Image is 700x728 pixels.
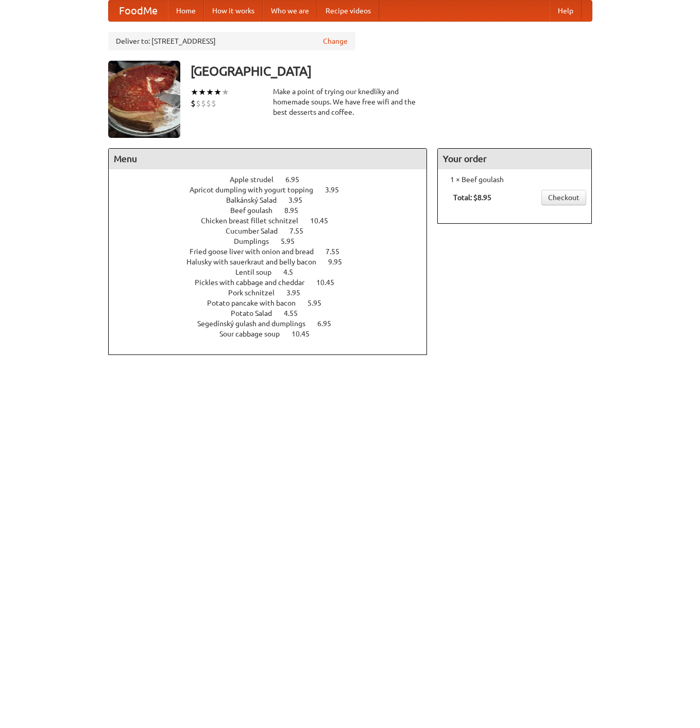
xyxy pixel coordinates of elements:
[195,278,353,287] a: Pickles with cabbage and cheddar 10.45
[228,289,285,297] span: Pork schnitzel
[221,86,229,98] li: ★
[219,330,329,338] a: Sour cabbage soup 10.45
[443,174,586,185] li: 1 × Beef goulash
[228,289,319,297] a: Pork schnitzel 3.95
[328,258,352,266] span: 9.95
[109,149,427,169] h4: Menu
[273,86,428,117] div: Make a point of trying our knedlíky and homemade soups. We have free wifi and the best desserts a...
[263,1,317,21] a: Who we are
[211,98,216,109] li: $
[284,309,308,317] span: 4.55
[231,309,317,317] a: Potato Salad 4.55
[230,175,284,184] span: Apple strudel
[207,299,306,307] span: Potato pancake with bacon
[195,278,315,287] span: Pickles with cabbage and cheddar
[206,86,214,98] li: ★
[109,1,168,21] a: FoodMe
[191,86,198,98] li: ★
[325,186,349,194] span: 3.95
[453,193,491,202] b: Total: $8.95
[231,309,282,317] span: Potato Salad
[289,227,314,235] span: 7.55
[284,206,309,215] span: 8.95
[190,186,323,194] span: Apricot dumpling with yogurt topping
[283,268,303,276] span: 4.5
[550,1,582,21] a: Help
[197,319,350,328] a: Segedínský gulash and dumplings 6.95
[230,175,318,184] a: Apple strudel 6.95
[186,258,327,266] span: Halusky with sauerkraut and belly bacon
[326,247,350,256] span: 7.55
[234,237,279,245] span: Dumplings
[285,175,310,184] span: 6.95
[226,196,287,204] span: Balkánský Salad
[288,196,313,204] span: 3.95
[234,237,314,245] a: Dumplings 5.95
[226,227,322,235] a: Cucumber Salad 7.55
[108,61,180,138] img: angular.jpg
[207,299,340,307] a: Potato pancake with bacon 5.95
[190,247,358,256] a: Fried goose liver with onion and bread 7.55
[190,186,358,194] a: Apricot dumpling with yogurt topping 3.95
[108,32,355,50] div: Deliver to: [STREET_ADDRESS]
[235,268,312,276] a: Lentil soup 4.5
[438,149,591,169] h4: Your order
[281,237,305,245] span: 5.95
[219,330,290,338] span: Sour cabbage soup
[292,330,320,338] span: 10.45
[186,258,361,266] a: Halusky with sauerkraut and belly bacon 9.95
[198,86,206,98] li: ★
[196,98,201,109] li: $
[204,1,263,21] a: How it works
[226,196,321,204] a: Balkánský Salad 3.95
[201,217,309,225] span: Chicken breast fillet schnitzel
[230,206,317,215] a: Beef goulash 8.95
[310,217,338,225] span: 10.45
[235,268,282,276] span: Lentil soup
[316,278,345,287] span: 10.45
[541,190,586,205] a: Checkout
[317,319,342,328] span: 6.95
[190,247,324,256] span: Fried goose liver with onion and bread
[191,98,196,109] li: $
[230,206,283,215] span: Beef goulash
[308,299,332,307] span: 5.95
[323,36,348,46] a: Change
[201,217,347,225] a: Chicken breast fillet schnitzel 10.45
[197,319,316,328] span: Segedínský gulash and dumplings
[317,1,379,21] a: Recipe videos
[286,289,311,297] span: 3.95
[206,98,211,109] li: $
[201,98,206,109] li: $
[214,86,221,98] li: ★
[168,1,204,21] a: Home
[191,61,592,81] h3: [GEOGRAPHIC_DATA]
[226,227,288,235] span: Cucumber Salad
